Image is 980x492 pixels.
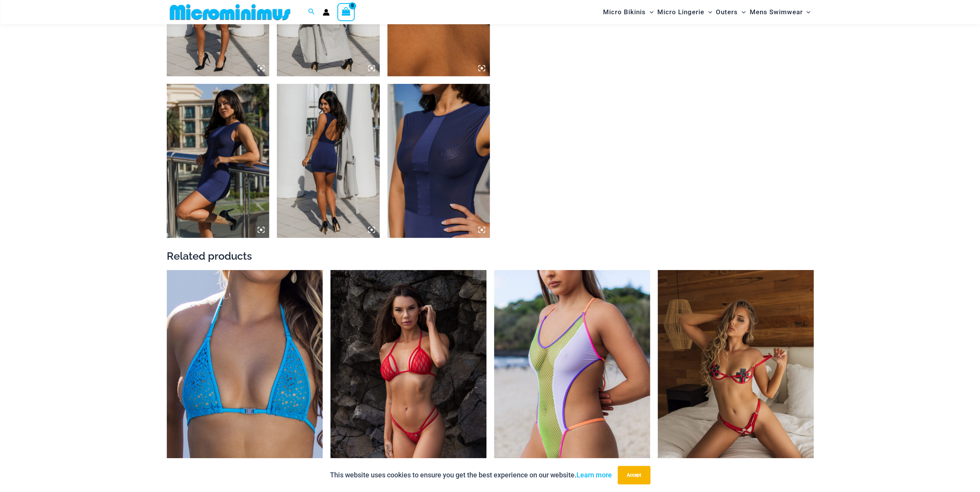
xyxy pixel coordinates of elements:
[387,84,490,238] img: Desire Me Navy 5192 Dress
[330,469,612,481] p: This website uses cookies to ensure you get the best experience on our website.
[749,2,802,22] span: Mens Swimwear
[716,2,738,22] span: Outers
[802,2,810,22] span: Menu Toggle
[601,2,655,22] a: Micro BikinisMenu ToggleMenu Toggle
[600,1,814,23] nav: Site Navigation
[323,9,330,16] a: Account icon link
[714,2,747,22] a: OutersMenu ToggleMenu Toggle
[704,2,712,22] span: Menu Toggle
[337,3,355,21] a: View Shopping Cart, empty
[738,2,745,22] span: Menu Toggle
[747,2,812,22] a: Mens SwimwearMenu ToggleMenu Toggle
[167,84,270,238] img: Desire Me Navy 5192 Dress
[618,466,650,484] button: Accept
[603,2,646,22] span: Micro Bikinis
[576,471,612,479] a: Learn more
[167,3,293,21] img: MM SHOP LOGO FLAT
[657,2,704,22] span: Micro Lingerie
[308,7,315,17] a: Search icon link
[277,84,380,238] img: Desire Me Navy 5192 Dress
[646,2,653,22] span: Menu Toggle
[655,2,714,22] a: Micro LingerieMenu ToggleMenu Toggle
[167,249,814,263] h2: Related products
